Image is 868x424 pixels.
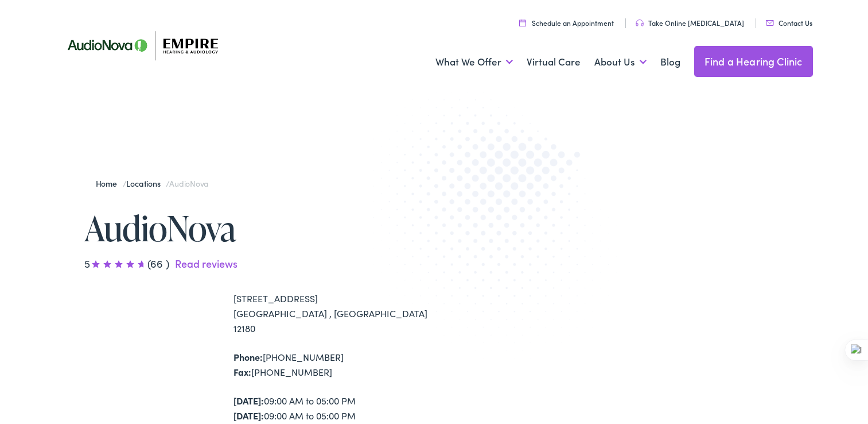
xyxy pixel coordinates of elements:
[660,41,680,83] a: Blog
[594,41,647,83] a: About Us
[233,350,263,363] strong: Phone:
[233,365,251,378] strong: Fax:
[636,20,644,26] img: utility icon
[233,409,264,422] strong: [DATE]:
[84,209,434,247] h1: AudioNova
[435,41,513,83] a: What We Offer
[766,18,812,28] a: Contact Us
[527,41,581,83] a: Virtual Care
[766,20,774,26] img: utility icon
[233,394,264,407] strong: [DATE]:
[233,350,434,379] div: [PHONE_NUMBER] [PHONE_NUMBER]
[84,256,434,271] div: (66 )
[175,256,238,271] a: Read reviews
[694,46,813,77] a: Find a Hearing Clinic
[96,178,209,189] span: / /
[519,18,614,28] a: Schedule an Appointment
[169,178,208,189] span: AudioNova
[126,178,166,189] a: Locations
[84,256,147,271] span: 5
[96,178,123,189] a: Home
[233,291,434,336] div: [STREET_ADDRESS] [GEOGRAPHIC_DATA] , [GEOGRAPHIC_DATA] 12180
[519,19,526,26] img: utility icon
[636,18,744,28] a: Take Online [MEDICAL_DATA]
